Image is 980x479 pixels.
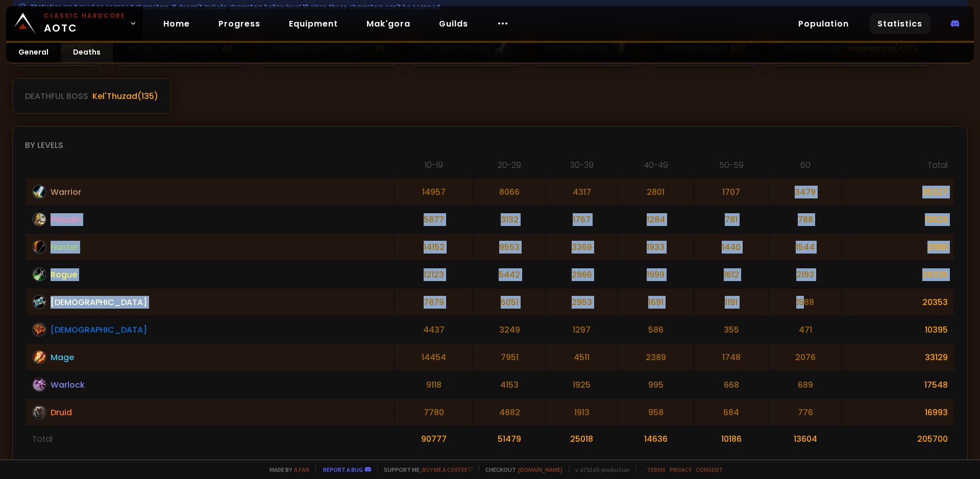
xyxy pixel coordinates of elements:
[842,261,954,288] td: 26335
[395,399,473,425] td: 7780
[422,466,473,473] a: Buy me a coffee
[474,371,545,398] td: 4153
[474,399,545,425] td: 4882
[377,466,473,473] span: Support me,
[395,206,473,233] td: 5877
[619,371,693,398] td: 995
[25,90,88,103] div: deathful boss
[546,261,618,288] td: 2966
[842,234,954,260] td: 31991
[92,90,158,103] div: Kel'Thuzad ( 135 )
[474,316,545,343] td: 3249
[395,234,473,260] td: 14152
[51,241,78,254] span: Hunter
[770,206,841,233] td: 788
[770,371,841,398] td: 689
[770,399,841,425] td: 776
[619,261,693,288] td: 1999
[546,399,618,425] td: 1913
[25,139,955,152] div: By levels
[546,159,618,178] th: 30-39
[474,206,545,233] td: 3132
[51,296,147,309] span: [DEMOGRAPHIC_DATA]
[155,13,198,34] a: Home
[294,466,309,473] a: a fan
[694,234,769,260] td: 1440
[770,234,841,260] td: 1544
[619,344,693,370] td: 2389
[770,289,841,315] td: 1588
[619,234,693,260] td: 1933
[670,466,692,473] a: Privacy
[474,289,545,315] td: 5051
[395,179,473,205] td: 14957
[395,426,473,451] td: 90777
[694,179,769,205] td: 1707
[842,371,954,398] td: 17548
[6,6,143,41] a: Classic HardcoreAOTC
[619,159,693,178] th: 40-49
[546,426,618,451] td: 25018
[26,426,394,451] td: Total
[518,466,562,473] a: [DOMAIN_NAME]
[842,159,954,178] th: Total
[474,159,545,178] th: 20-29
[619,316,693,343] td: 586
[842,289,954,315] td: 20353
[694,261,769,288] td: 1612
[647,466,666,473] a: Terms
[770,179,841,205] td: 3479
[842,344,954,370] td: 33129
[474,426,545,451] td: 51479
[395,371,473,398] td: 9118
[61,43,113,63] a: Deaths
[842,316,954,343] td: 10395
[51,379,85,391] span: Warlock
[694,316,769,343] td: 355
[51,268,77,281] span: Rogue
[619,206,693,233] td: 1284
[6,43,61,63] a: General
[51,406,72,419] span: Druid
[770,316,841,343] td: 471
[619,426,693,451] td: 14636
[546,289,618,315] td: 2953
[51,323,147,336] span: [DEMOGRAPHIC_DATA]
[474,261,545,288] td: 5442
[323,466,363,473] a: Report a bug
[51,186,81,198] span: Warrior
[770,426,841,451] td: 13604
[619,289,693,315] td: 1691
[770,261,841,288] td: 2193
[842,399,954,425] td: 16993
[395,159,473,178] th: 10-19
[869,13,930,34] a: Statistics
[395,261,473,288] td: 12123
[694,206,769,233] td: 781
[842,179,954,205] td: 35327
[263,466,309,473] span: Made by
[44,11,126,36] span: AOTC
[619,179,693,205] td: 2801
[696,466,723,473] a: Consent
[770,344,841,370] td: 2076
[431,13,476,34] a: Guilds
[210,13,268,34] a: Progress
[546,316,618,343] td: 1297
[694,371,769,398] td: 668
[395,289,473,315] td: 7879
[619,399,693,425] td: 958
[546,371,618,398] td: 1925
[395,316,473,343] td: 4437
[569,466,630,473] span: v. d752d5 - production
[474,234,545,260] td: 9553
[51,213,81,226] span: Paladin
[842,206,954,233] td: 13629
[51,351,74,364] span: Mage
[546,344,618,370] td: 4511
[474,179,545,205] td: 8066
[44,11,126,20] small: Classic Hardcore
[358,13,419,34] a: Mak'gora
[395,344,473,370] td: 14454
[694,344,769,370] td: 1748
